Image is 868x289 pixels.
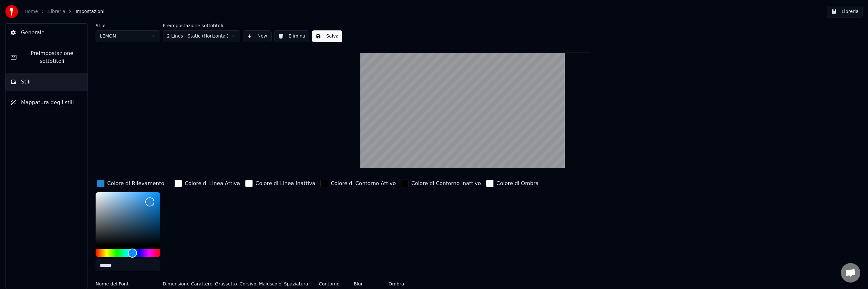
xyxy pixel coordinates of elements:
[841,263,860,283] div: Aprire la chat
[21,99,74,106] span: Mappatura degli stili
[215,282,237,286] label: Grassetto
[5,24,88,42] button: Generale
[5,5,18,18] img: youka
[96,178,166,189] button: Colore di Rilevamento
[354,282,386,286] label: Blur
[185,180,240,187] div: Colore di Linea Attiva
[107,180,164,187] div: Colore di Rilevamento
[284,282,316,286] label: Spaziatura
[163,282,212,286] label: Dimensione Carattere
[22,50,82,65] span: Preimpostazione sottotitoli
[274,30,310,42] button: Elimina
[21,78,31,86] span: Stili
[163,23,240,28] label: Preimpostazione sottotitoli
[96,249,160,257] div: Hue
[96,282,160,286] label: Nome del Font
[5,44,88,70] button: Preimpostazione sottotitoli
[319,282,351,286] label: Contorno
[827,6,863,17] button: Libreria
[173,178,241,189] button: Colore di Linea Attiva
[485,178,540,189] button: Colore di Ombra
[259,282,281,286] label: Maiuscolo
[400,178,482,189] button: Colore di Contorno Inattivo
[25,8,38,15] a: Home
[388,282,421,286] label: Ombra
[312,30,342,42] button: Salva
[96,192,160,245] div: Color
[496,180,539,187] div: Colore di Ombra
[319,178,397,189] button: Colore di Contorno Attivo
[240,282,256,286] label: Corsivo
[21,29,45,37] span: Generale
[255,180,315,187] div: Colore di Linea Inattiva
[411,180,481,187] div: Colore di Contorno Inattivo
[76,8,104,15] span: Impostazioni
[244,178,316,189] button: Colore di Linea Inattiva
[5,94,88,112] button: Mappatura degli stili
[25,8,104,15] nav: breadcrumb
[96,23,160,28] label: Stile
[48,8,65,15] a: Libreria
[331,180,396,187] div: Colore di Contorno Attivo
[243,30,272,42] button: New
[5,73,88,91] button: Stili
